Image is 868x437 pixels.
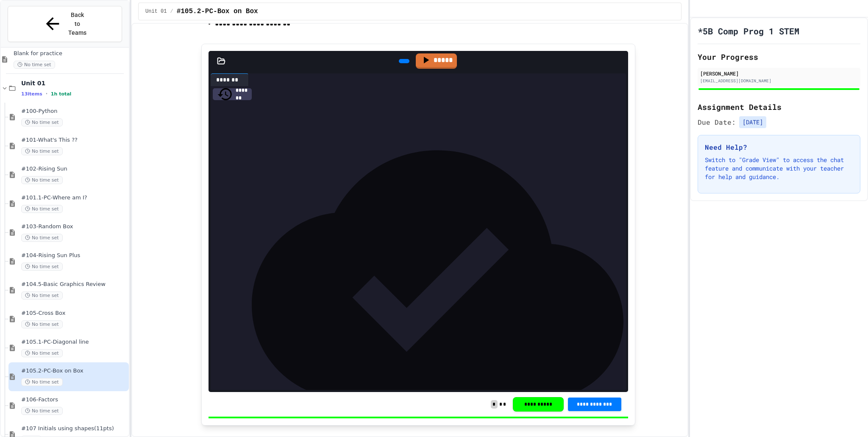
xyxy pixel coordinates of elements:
span: No time set [14,61,55,69]
span: Unit 01 [145,8,167,15]
span: No time set [21,205,63,213]
div: [PERSON_NAME] [700,70,858,77]
span: No time set [21,263,63,271]
span: Unit 01 [21,79,127,87]
span: No time set [21,176,63,184]
span: #103-Random Box [21,223,127,230]
span: No time set [21,291,63,300]
span: #107 Initials using shapes(11pts) [21,425,127,432]
span: [DATE] [739,116,766,128]
h3: Need Help? [705,142,853,152]
span: #100-Python [21,108,127,115]
span: #105.2-PC-Box on Box [177,6,258,17]
span: 1h total [51,91,72,97]
span: / [170,8,173,15]
span: #105.2-PC-Box on Box [21,367,127,375]
span: No time set [21,407,63,415]
span: No time set [21,234,63,242]
span: Back to Teams [67,11,87,37]
h1: *5B Comp Prog 1 STEM [698,25,799,37]
span: #101-What's This ?? [21,137,127,144]
span: #105.1-PC-Diagonal line [21,339,127,346]
span: • [46,90,47,97]
span: #102-Rising Sun [21,165,127,173]
span: #105-Cross Box [21,310,127,317]
span: 13 items [21,91,42,97]
h2: Your Progress [698,51,860,63]
button: Back to Teams [8,6,122,42]
span: No time set [21,118,63,126]
span: Blank for practice [14,50,127,57]
h2: Assignment Details [698,101,860,113]
span: #106-Factors [21,396,127,403]
span: No time set [21,147,63,155]
span: Due Date: [698,117,736,127]
span: No time set [21,320,63,328]
span: No time set [21,349,63,357]
span: #104-Rising Sun Plus [21,252,127,259]
p: Switch to "Grade View" to access the chat feature and communicate with your teacher for help and ... [705,156,853,181]
span: #104.5-Basic Graphics Review [21,281,127,288]
span: No time set [21,378,63,386]
div: [EMAIL_ADDRESS][DOMAIN_NAME] [700,78,858,84]
span: #101.1-PC-Where am I? [21,194,127,202]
